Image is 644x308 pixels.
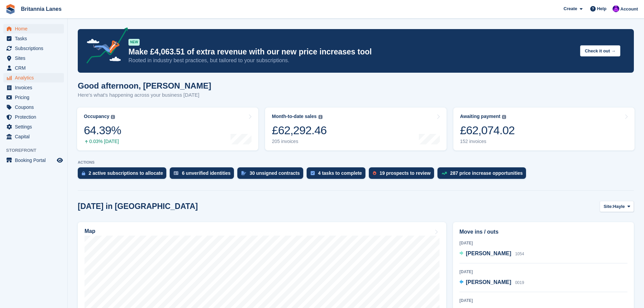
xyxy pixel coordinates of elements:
a: menu [3,122,64,132]
span: Sites [15,53,55,63]
a: menu [3,73,64,82]
h2: Map [85,228,95,234]
a: 30 unsigned contracts [237,167,307,182]
span: Capital [15,132,55,141]
p: Here's what's happening across your business [DATE] [78,91,211,99]
a: menu [3,83,64,92]
div: 30 unsigned contracts [249,170,300,176]
a: menu [3,63,64,73]
h1: Good afternoon, [PERSON_NAME] [78,81,211,90]
span: Coupons [15,102,55,112]
a: menu [3,156,64,165]
img: task-75834270c22a3079a89374b754ae025e5fb1db73e45f91037f5363f120a921f8.svg [311,171,315,175]
a: menu [3,24,64,33]
img: Mark Lane [613,5,619,12]
div: 19 prospects to review [380,170,431,176]
img: active_subscription_to_allocate_icon-d502201f5373d7db506a760aba3b589e785aa758c864c3986d89f69b8ff3... [82,171,85,175]
div: Month-to-date sales [272,114,316,119]
h2: Move ins / outs [459,228,627,236]
a: Preview store [56,156,64,164]
a: Occupancy 64.39% 0.03% [DATE] [77,108,258,150]
a: 2 active subscriptions to allocate [78,167,170,182]
button: Check it out → [580,45,620,56]
div: [DATE] [459,298,627,304]
h2: [DATE] in [GEOGRAPHIC_DATA] [78,202,198,211]
a: 4 tasks to complete [307,167,369,182]
span: Pricing [15,93,55,102]
a: menu [3,93,64,102]
a: menu [3,34,64,43]
button: Site: Hayle [600,201,634,212]
img: icon-info-grey-7440780725fd019a000dd9b08b2336e03edf1995a4989e88bcd33f0948082b44.svg [318,115,323,119]
a: menu [3,53,64,63]
div: 205 invoices [272,139,327,144]
a: 287 price increase opportunities [437,167,530,182]
div: 0.03% [DATE] [84,139,121,144]
span: 1054 [515,252,524,256]
span: Subscriptions [15,44,55,53]
img: stora-icon-8386f47178a22dfd0bd8f6a31ec36ba5ce8667c1dd55bd0f319d3a0aa187defe.svg [5,4,16,14]
img: contract_signature_icon-13c848040528278c33f63329250d36e43548de30e8caae1d1a13099fd9432cc5.svg [241,171,246,175]
a: [PERSON_NAME] 1054 [459,250,524,258]
span: Tasks [15,34,55,43]
a: Awaiting payment £62,074.02 152 invoices [453,108,635,150]
span: Help [597,5,606,12]
div: [DATE] [459,269,627,275]
span: CRM [15,63,55,73]
div: £62,074.02 [460,123,515,137]
p: Make £4,063.51 of extra revenue with our new price increases tool [128,47,575,57]
p: ACTIONS [78,160,634,165]
span: Settings [15,122,55,132]
img: icon-info-grey-7440780725fd019a000dd9b08b2336e03edf1995a4989e88bcd33f0948082b44.svg [111,115,115,119]
div: 64.39% [84,123,121,137]
span: Site: [603,203,613,210]
span: Home [15,24,55,33]
div: £62,292.46 [272,123,327,137]
div: 6 unverified identities [182,170,231,176]
img: prospect-51fa495bee0391a8d652442698ab0144808aea92771e9ea1ae160a38d050c398.svg [373,171,376,175]
div: NEW [128,39,140,46]
span: Booking Portal [15,156,55,165]
span: [PERSON_NAME] [466,251,511,256]
span: [PERSON_NAME] [466,279,511,285]
span: Storefront [6,147,67,154]
span: Protection [15,112,55,122]
a: menu [3,102,64,112]
div: 152 invoices [460,139,515,144]
span: Account [620,6,638,13]
div: 2 active subscriptions to allocate [89,170,163,176]
a: 6 unverified identities [170,167,237,182]
a: Britannia Lanes [18,3,64,15]
div: 287 price increase opportunities [450,170,523,176]
p: Rooted in industry best practices, but tailored to your subscriptions. [128,57,575,64]
img: verify_identity-adf6edd0f0f0b5bbfe63781bf79b02c33cf7c696d77639b501bdc392416b5a36.svg [174,171,178,175]
a: menu [3,44,64,53]
span: Create [564,5,577,12]
img: price_increase_opportunities-93ffe204e8149a01c8c9dc8f82e8f89637d9d84a8eef4429ea346261dce0b2c0.svg [442,172,447,175]
span: Invoices [15,83,55,92]
span: 0019 [515,280,524,285]
span: Analytics [15,73,55,82]
a: [PERSON_NAME] 0019 [459,278,524,287]
a: 19 prospects to review [369,167,437,182]
div: 4 tasks to complete [318,170,362,176]
div: [DATE] [459,240,627,246]
a: menu [3,132,64,141]
span: Hayle [613,203,625,210]
img: icon-info-grey-7440780725fd019a000dd9b08b2336e03edf1995a4989e88bcd33f0948082b44.svg [502,115,506,119]
img: price-adjustments-announcement-icon-8257ccfd72463d97f412b2fc003d46551f7dbcb40ab6d574587a9cd5c0d94... [81,27,128,66]
div: Occupancy [84,114,109,119]
a: Month-to-date sales £62,292.46 205 invoices [265,108,446,150]
div: Awaiting payment [460,114,501,119]
a: menu [3,112,64,122]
